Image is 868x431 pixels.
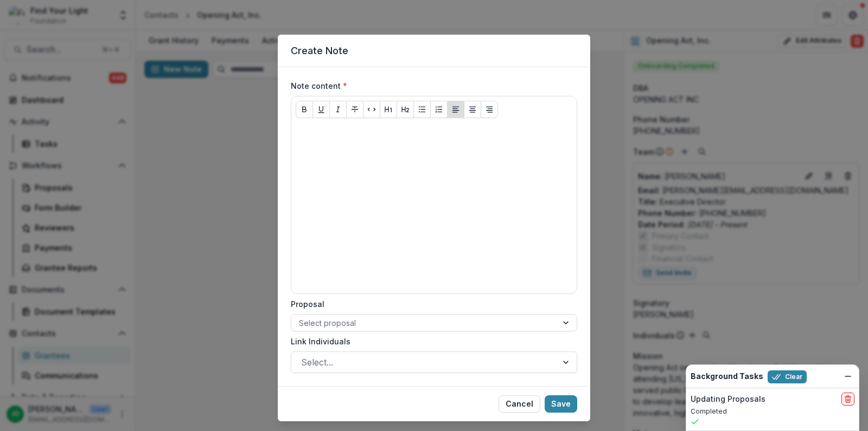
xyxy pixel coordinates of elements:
button: Dismiss [841,370,854,383]
button: Align Center [464,101,481,118]
h2: Updating Proposals [691,395,765,404]
label: Link Individuals [291,336,571,347]
button: Heading 2 [397,101,414,118]
button: Clear [768,370,807,383]
header: Create Note [278,35,590,67]
button: Ordered List [430,101,448,118]
button: Align Right [481,101,498,118]
button: Save [545,395,577,413]
label: Proposal [291,298,571,310]
button: Bullet List [413,101,431,118]
h2: Background Tasks [691,372,763,381]
button: Align Left [447,101,464,118]
button: Code [363,101,380,118]
label: Note content [291,80,571,92]
button: Underline [312,101,330,118]
button: Bold [296,101,313,118]
button: delete [841,393,854,406]
button: Cancel [499,395,540,413]
p: Completed [691,407,854,416]
button: Heading 1 [380,101,397,118]
button: Italicize [329,101,347,118]
button: Strike [346,101,363,118]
